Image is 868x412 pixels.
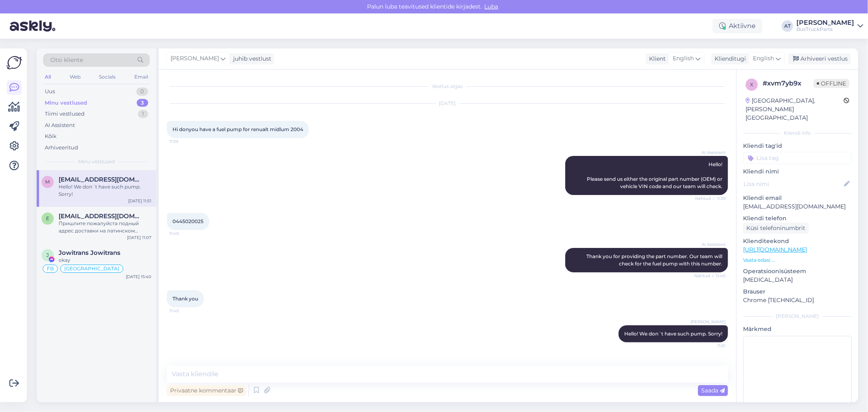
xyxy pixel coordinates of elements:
[743,276,852,284] p: [MEDICAL_DATA]
[743,246,807,253] a: [URL][DOMAIN_NAME]
[47,266,54,271] span: FB
[43,72,52,82] div: All
[59,176,143,183] span: michellegreensmith30@gmail.com
[173,296,198,302] span: Thank you
[743,325,852,333] p: Märkmed
[695,241,726,248] span: AI Assistent
[753,54,774,63] span: English
[782,20,793,32] div: AT
[694,273,726,279] span: Nähtud ✓ 11:40
[46,215,49,221] span: e
[136,88,148,96] div: 0
[127,234,151,241] div: [DATE] 11:07
[743,180,842,188] input: Lisa nimi
[743,214,852,223] p: Kliendi telefon
[50,56,83,64] span: Otsi kliente
[743,152,852,164] input: Lisa tag
[7,55,22,70] img: Askly Logo
[743,267,852,276] p: Operatsioonisüsteem
[126,274,151,280] div: [DATE] 15:40
[59,213,143,220] span: esenbek777@gmail.com
[97,72,117,82] div: Socials
[695,149,726,156] span: AI Assistent
[711,55,746,63] div: Klienditugi
[169,308,200,314] span: 11:40
[45,144,78,152] div: Arhiveeritud
[796,20,854,26] div: [PERSON_NAME]
[45,99,87,107] div: Minu vestlused
[68,72,82,82] div: Web
[46,179,50,185] span: m
[173,126,303,132] span: Hi donyou have a fuel pump for renualt midlum 2004
[673,54,694,63] span: English
[78,158,115,165] span: Minu vestlused
[64,266,119,271] span: [GEOGRAPHIC_DATA]
[167,83,728,90] div: Vestlus algas
[743,237,852,245] p: Klienditeekond
[646,55,666,63] div: Klient
[695,195,726,202] span: Nähtud ✓ 11:39
[743,287,852,296] p: Brauser
[169,138,200,145] span: 11:39
[138,110,148,118] div: 1
[713,19,762,33] div: Aktiivne
[173,218,203,224] span: 0445020025
[746,96,844,122] div: [GEOGRAPHIC_DATA], [PERSON_NAME][GEOGRAPHIC_DATA]
[59,249,120,256] span: Jowitrans Jowitrans
[45,88,55,96] div: Uus
[750,81,753,88] span: x
[59,183,151,198] div: Hello! We don´t have such pump. Sorry!
[743,256,852,264] p: Vaata edasi ...
[743,313,852,320] div: [PERSON_NAME]
[743,129,852,137] div: Kliendi info
[695,343,726,349] span: 11:51
[813,79,849,88] span: Offline
[796,26,854,33] div: BusTruckParts
[743,194,852,202] p: Kliendi email
[586,253,724,267] span: Thank you for providing the part number. Our team will check for the fuel pump with this number.
[46,252,49,258] span: J
[763,79,813,88] div: # xvm7yb9x
[169,230,200,237] span: 11:40
[743,202,852,211] p: [EMAIL_ADDRESS][DOMAIN_NAME]
[743,142,852,150] p: Kliendi tag'id
[45,110,85,118] div: Tiimi vestlused
[45,132,57,140] div: Kõik
[59,220,151,234] div: Пришлите пожалуйста подный адрес доставки на латинском языке, а также необходим номер телефона
[482,3,501,10] span: Luba
[796,20,863,33] a: [PERSON_NAME]BusTruckParts
[128,198,151,204] div: [DATE] 11:51
[45,121,75,129] div: AI Assistent
[624,331,722,337] span: Hello! We don´t have such pump. Sorry!
[167,100,728,107] div: [DATE]
[230,55,271,63] div: juhib vestlust
[167,385,246,396] div: Privaatne kommentaar
[171,54,219,63] span: [PERSON_NAME]
[701,387,725,394] span: Saada
[743,296,852,305] p: Chrome [TECHNICAL_ID]
[59,256,151,264] div: okay
[743,167,852,176] p: Kliendi nimi
[691,319,726,325] span: [PERSON_NAME]
[133,72,150,82] div: Email
[137,99,148,107] div: 3
[788,53,851,64] div: Arhiveeri vestlus
[743,223,809,234] div: Küsi telefoninumbrit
